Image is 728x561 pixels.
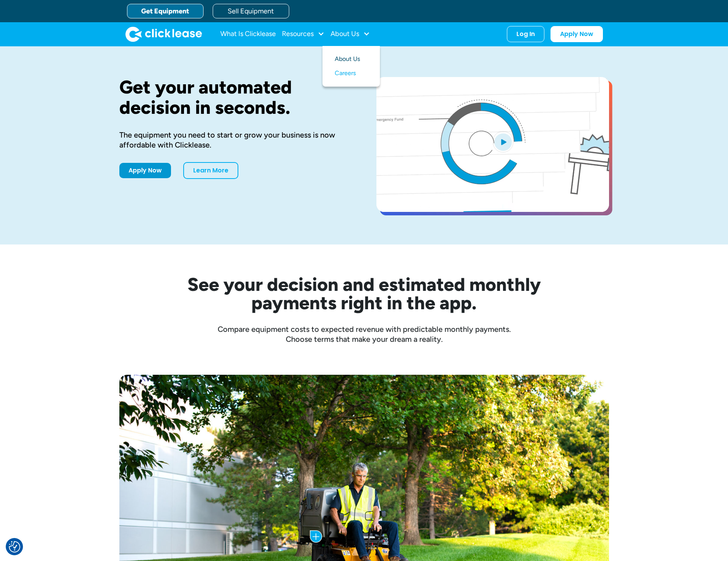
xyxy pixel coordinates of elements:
[331,26,370,42] div: About Us
[125,26,202,42] a: home
[9,541,20,553] button: Consent Preferences
[493,131,513,153] img: Blue play button logo on a light blue circular background
[335,52,368,66] a: About Us
[220,26,276,42] a: What Is Clicklease
[322,46,380,87] nav: About Us
[516,30,535,38] div: Log In
[119,130,352,150] div: The equipment you need to start or grow your business is now affordable with Clicklease.
[335,66,368,80] a: Careers
[183,162,238,179] a: Learn More
[9,541,20,553] img: Revisit consent button
[119,324,609,344] div: Compare equipment costs to expected revenue with predictable monthly payments. Choose terms that ...
[550,26,603,42] a: Apply Now
[310,530,322,543] img: Plus icon with blue background
[119,163,171,178] a: Apply Now
[125,26,202,42] img: Clicklease logo
[150,275,578,312] h2: See your decision and estimated monthly payments right in the app.
[213,4,289,18] a: Sell Equipment
[119,77,352,118] h1: Get your automated decision in seconds.
[127,4,204,18] a: Get Equipment
[376,77,609,212] a: open lightbox
[282,26,324,42] div: Resources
